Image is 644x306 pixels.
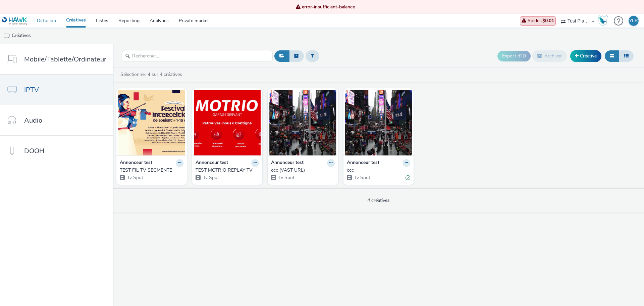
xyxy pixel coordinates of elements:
a: ccc [347,167,411,174]
button: Liste [619,50,634,62]
strong: Annonceur test [271,159,304,167]
a: TEST FIL TV SEGMENTE [120,167,183,174]
strong: Annonceur test [347,159,379,167]
a: Sélectionner sur 4 créatives [120,71,185,78]
strong: 4 [148,71,150,78]
img: ccc visual [345,90,412,156]
a: TEST MOTRIO REPLAY TV [196,167,259,174]
img: ccc (VAST URL) visual [269,90,336,156]
a: Diffusion [32,14,61,28]
a: Analytics [145,14,174,28]
div: Les dépenses d'aujourd'hui ne sont pas encore prises en compte dans le solde [520,16,556,25]
div: Valide [406,174,410,181]
a: Listes [91,14,113,28]
div: ccc (VAST URL) [271,167,332,174]
img: undefined Logo [2,17,28,25]
img: tv [3,33,10,39]
a: Reporting [113,14,145,28]
div: TEST MOTRIO REPLAY TV [196,167,257,174]
input: Rechercher... [122,50,273,62]
span: Tv Spot [354,174,370,181]
strong: Annonceur test [196,159,228,167]
img: Hawk Academy [598,15,608,26]
span: error-insufficient-balance [14,4,637,10]
a: Private market [174,14,214,28]
span: Audio [24,116,42,125]
div: TEST FIL TV SEGMENTE [120,167,181,174]
span: DOOH [24,146,44,156]
span: 4 créatives [367,197,390,204]
a: Créative [570,50,601,62]
span: Tv Spot [202,174,219,181]
span: IPTV [24,85,39,95]
button: Archiver [532,50,567,62]
strong: Annonceur test [120,159,152,167]
a: ccc (VAST URL) [271,167,335,174]
a: Créatives [61,14,91,28]
span: Tv Spot [278,174,294,181]
img: TEST FIL TV SEGMENTE visual [118,90,185,156]
div: ccc [347,167,408,174]
strong: -$0.01 [540,17,554,24]
div: YLR [629,16,638,26]
span: Solde : [522,17,554,24]
span: Tv Spot [126,174,143,181]
button: Grille [605,50,619,62]
button: Export d'ID [497,51,531,61]
img: TEST MOTRIO REPLAY TV visual [194,90,261,156]
span: Mobile/Tablette/Ordinateur [24,54,106,64]
a: Hawk Academy [598,15,610,26]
